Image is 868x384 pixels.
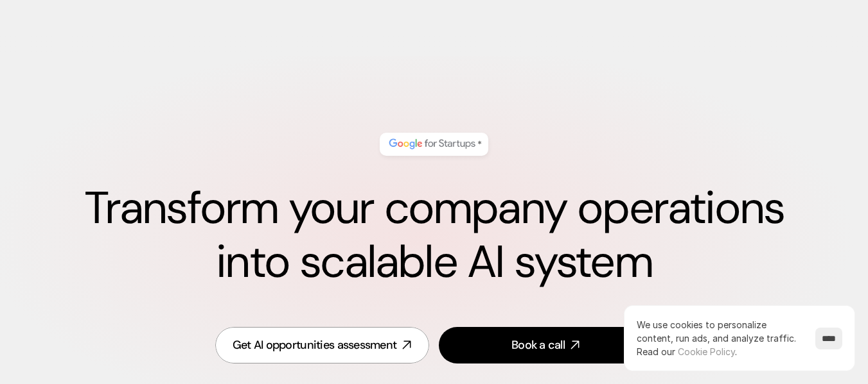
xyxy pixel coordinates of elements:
div: Book a call [511,337,565,353]
a: Book a call [439,327,653,363]
a: Cookie Policy [678,346,735,357]
p: We use cookies to personalize content, run ads, and analyze traffic. [637,318,802,358]
div: Get AI opportunities assessment [233,337,397,353]
span: Read our . [637,346,737,357]
h1: Transform your company operations into scalable AI system [51,181,817,289]
a: Get AI opportunities assessment [215,327,429,363]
